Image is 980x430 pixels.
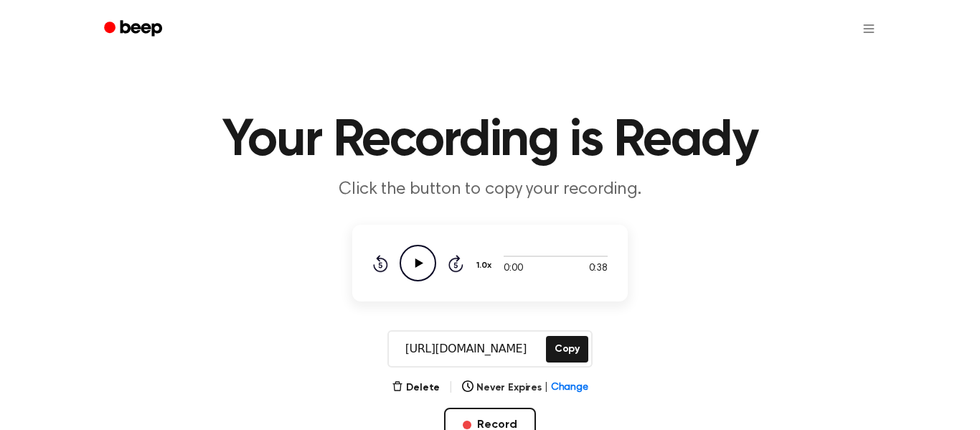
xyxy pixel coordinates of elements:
p: Click the button to copy your recording. [215,178,765,202]
button: 1.0x [475,253,496,278]
button: Never Expires|Change [462,380,588,396]
button: Copy [546,336,588,363]
button: Open menu [852,11,886,46]
span: 0:38 [589,261,608,276]
button: Delete [392,380,440,396]
span: 0:00 [504,261,522,276]
span: | [448,379,453,396]
h1: Your Recording is Ready [123,115,857,167]
span: Change [551,380,588,396]
a: Beep [94,15,175,43]
span: | [545,380,548,396]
